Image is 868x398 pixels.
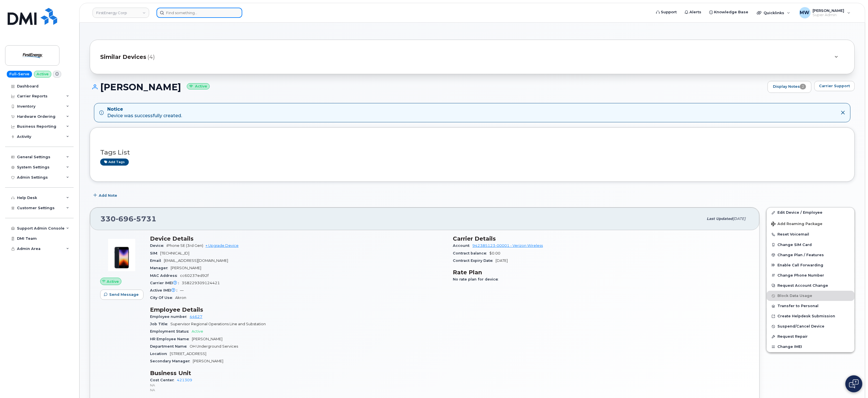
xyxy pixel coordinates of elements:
[814,81,855,91] button: Carrier Support
[767,281,854,291] button: Request Account Change
[99,193,117,198] span: Add Note
[453,243,473,248] span: Account
[777,324,824,329] span: Suspend/Cancel Device
[767,342,854,352] button: Change IMEI
[180,273,209,278] span: cc60237ed92f
[170,352,206,356] span: [STREET_ADDRESS]
[180,288,184,292] span: —
[453,251,490,255] span: Contract balance
[150,329,192,333] span: Employment Status
[150,352,170,356] span: Location
[767,291,854,301] button: Block Data Usage
[150,383,446,388] p: NA
[733,217,745,221] span: [DATE]
[767,331,854,342] button: Request Repair
[453,258,496,263] span: Contract Expiry Date
[150,359,193,363] span: Secondary Manager
[767,207,854,218] a: Edit Device / Employee
[205,243,239,248] a: + Upgrade Device
[150,296,175,300] span: City Of Use
[100,149,844,156] h3: Tags List
[849,379,859,388] img: Open chat
[767,229,854,239] button: Reset Voicemail
[819,83,850,89] span: Carrier Support
[177,378,192,382] a: 421309
[767,260,854,270] button: Enable Call Forwarding
[100,290,143,300] button: Send Message
[190,344,238,348] span: OH Underground Services
[107,106,182,113] strong: Notice
[496,258,508,263] span: [DATE]
[107,106,182,119] div: Device was successfully created.
[90,190,122,200] button: Add Note
[171,266,201,270] span: [PERSON_NAME]
[150,235,446,242] h3: Device Details
[150,322,170,326] span: Job Title
[707,217,733,221] span: Last updated
[187,83,210,90] small: Active
[767,321,854,331] button: Suspend/Cancel Device
[166,243,203,248] span: iPhone SE (3rd Gen)
[190,314,202,319] a: 44627
[490,251,501,255] span: $0.00
[100,215,157,223] span: 330
[150,337,192,341] span: HR Employee Name
[164,258,228,263] span: [EMAIL_ADDRESS][DOMAIN_NAME]
[150,288,180,292] span: Active IMEI
[453,269,749,276] h3: Rate Plan
[150,344,190,348] span: Department Name
[150,273,180,278] span: MAC Address
[150,388,446,392] p: NA
[800,84,806,89] span: 2
[160,251,189,255] span: [TECHNICAL_ID]
[134,215,157,223] span: 5731
[767,301,854,311] button: Transfer to Personal
[170,322,266,326] span: Supervisor Regional Operations Line and Substation
[116,215,134,223] span: 696
[107,279,119,284] span: Active
[767,218,854,229] button: Add Roaming Package
[100,53,146,61] span: Similar Devices
[473,243,543,248] a: 942385123-00001 - Verizon Wireless
[771,222,822,227] span: Add Roaming Package
[150,314,190,319] span: Employee number
[150,281,182,285] span: Carrier IMEI
[768,81,811,93] a: Display Notes2
[192,337,222,341] span: [PERSON_NAME]
[109,292,139,297] span: Send Message
[777,263,823,267] span: Enable Call Forwarding
[193,359,223,363] span: [PERSON_NAME]
[767,311,854,321] a: Create Helpdesk Submission
[175,296,186,300] span: Akron
[150,243,166,248] span: Device
[767,250,854,260] button: Change Plan / Features
[767,240,854,250] button: Change SIM Card
[90,82,765,92] h1: [PERSON_NAME]
[150,370,446,376] h3: Business Unit
[192,329,203,333] span: Active
[453,277,501,281] span: No rate plan for device
[105,238,139,272] img: image20231002-3703462-1angbar.jpeg
[767,270,854,281] button: Change Phone Number
[150,306,446,313] h3: Employee Details
[150,378,177,382] span: Cost Center
[150,266,171,270] span: Manager
[182,281,220,285] span: 358229309124421
[100,159,129,166] a: Add tags
[147,53,155,61] span: (4)
[777,253,824,257] span: Change Plan / Features
[150,258,164,263] span: Email
[150,251,160,255] span: SIM
[453,235,749,242] h3: Carrier Details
